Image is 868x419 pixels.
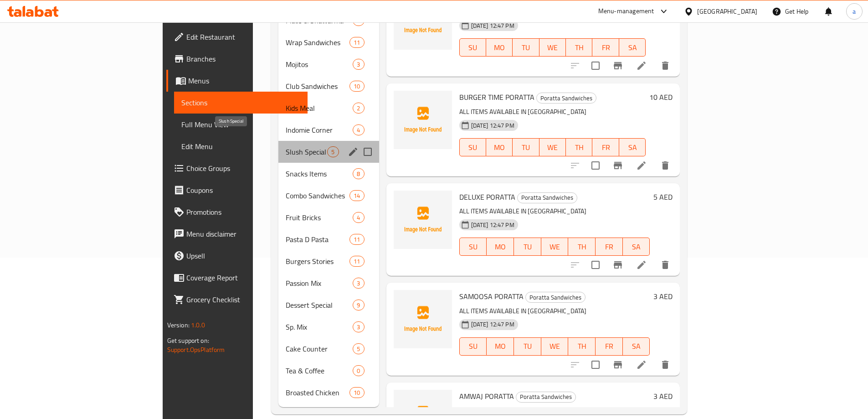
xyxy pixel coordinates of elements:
[607,155,629,176] button: Branch-specific-item
[525,292,586,303] div: Poratta Sandwiches
[463,340,483,353] span: SU
[619,38,646,57] button: SA
[545,340,565,353] span: WE
[350,82,364,91] span: 10
[166,48,308,70] a: Branches
[191,319,205,331] span: 1.0.0
[286,234,349,245] span: Pasta D Pasta
[286,278,353,289] span: Passion Mix
[186,31,300,42] span: Edit Restaurant
[166,245,308,267] a: Upsell
[278,31,379,53] div: Wrap Sandwiches11
[572,340,592,353] span: TH
[186,185,300,196] span: Coupons
[566,38,592,57] button: TH
[607,254,629,276] button: Branch-specific-item
[286,365,353,376] span: Tea & Coffee
[278,228,379,250] div: Pasta D Pasta11
[278,185,379,207] div: Combo Sandwiches14
[459,206,650,217] p: ALL ITEMS AVAILABLE IN [GEOGRAPHIC_DATA]
[459,190,515,204] span: DELUXE PORATTA
[518,340,538,353] span: TU
[518,240,538,253] span: TU
[654,155,676,176] button: delete
[490,340,510,353] span: MO
[459,405,650,416] p: ALL ITEMS AVAILABLE IN [GEOGRAPHIC_DATA]
[188,75,300,86] span: Menus
[278,207,379,228] div: Fruit Bricks4
[167,335,209,347] span: Get support on:
[353,365,364,376] div: items
[853,6,856,16] span: a
[350,235,364,244] span: 11
[459,138,486,156] button: SU
[518,192,577,203] span: Poratta Sandwiches
[586,255,605,274] span: Select to update
[286,59,353,70] div: Mojitos
[516,141,535,154] span: TU
[186,228,300,239] span: Menu disclaimer
[619,138,646,156] button: SA
[286,103,353,114] span: Kids Meal
[463,41,483,54] span: SU
[572,240,592,253] span: TH
[536,93,596,103] div: Poratta Sandwiches
[516,41,535,54] span: TU
[353,124,364,135] div: items
[459,106,646,118] p: ALL ITEMS AVAILABLE IN [GEOGRAPHIC_DATA]
[186,294,300,305] span: Grocery Checklist
[459,389,514,403] span: AMWAJ PORATTA
[607,55,629,77] button: Branch-specific-item
[459,238,487,256] button: SU
[526,292,585,303] span: Poratta Sandwiches
[654,55,676,77] button: delete
[570,141,589,154] span: TH
[166,201,308,223] a: Promotions
[166,26,308,48] a: Edit Restaurant
[539,138,566,156] button: WE
[350,388,364,397] span: 10
[599,240,619,253] span: FR
[278,163,379,185] div: Snacks Items8
[490,41,509,54] span: MO
[353,278,364,289] div: items
[286,81,349,92] span: Club Sandwiches
[286,321,353,332] span: Sp. Mix
[487,337,514,356] button: MO
[278,53,379,75] div: Mojitos3
[278,97,379,119] div: Kids Meal2
[486,138,513,156] button: MO
[278,338,379,360] div: Cake Counter5
[586,56,605,75] span: Select to update
[286,190,349,201] span: Combo Sandwiches
[286,387,349,398] span: Broasted Chicken
[328,148,338,156] span: 5
[394,91,452,149] img: BURGER TIME PORATTA
[653,390,673,403] h6: 3 AED
[394,290,452,348] img: SAMOOSA PORATTA
[166,289,308,310] a: Grocery Checklist
[514,337,541,356] button: TU
[654,354,676,376] button: delete
[353,300,364,310] div: items
[174,92,308,114] a: Sections
[286,343,353,354] span: Cake Counter
[286,300,353,310] span: Dessert Special
[278,316,379,338] div: Sp. Mix3
[353,367,364,375] span: 0
[570,41,589,54] span: TH
[459,290,524,303] span: SAMOOSA PORATTA
[490,240,510,253] span: MO
[353,104,364,113] span: 2
[186,53,300,64] span: Branches
[166,70,308,92] a: Menus
[697,6,757,16] div: [GEOGRAPHIC_DATA]
[543,41,562,54] span: WE
[654,254,676,276] button: delete
[286,37,349,48] span: Wrap Sandwiches
[286,256,349,267] span: Burgers Stories
[636,359,647,370] a: Edit menu item
[490,141,509,154] span: MO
